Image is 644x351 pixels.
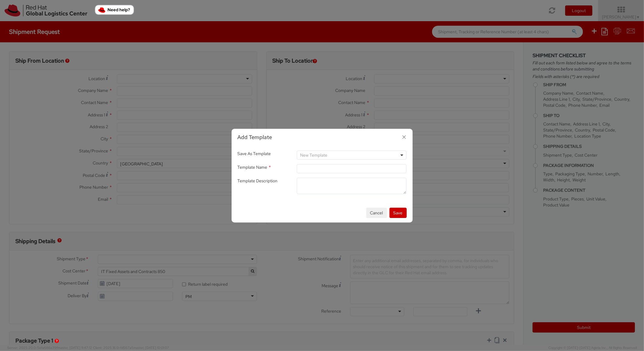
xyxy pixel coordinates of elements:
[300,152,327,158] span: New Template
[238,178,278,184] span: Template Description
[95,5,134,15] button: Need help?
[238,133,407,141] h3: Add Template
[238,151,271,156] span: Save As Template
[389,208,407,218] button: Save
[238,164,268,170] span: Template Name
[366,208,387,218] button: Cancel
